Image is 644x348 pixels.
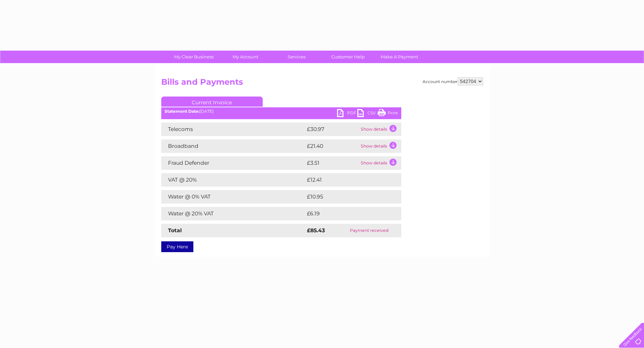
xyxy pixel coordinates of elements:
[305,156,359,170] td: £3.51
[161,123,305,136] td: Telecoms
[359,156,401,170] td: Show details
[161,109,401,114] div: [DATE]
[161,241,193,252] a: Pay Here
[359,123,401,136] td: Show details
[269,51,325,63] a: Services
[161,77,483,90] h2: Bills and Payments
[161,156,305,170] td: Fraud Defender
[378,109,398,119] a: Print
[305,173,386,187] td: £12.41
[307,227,325,234] strong: £85.43
[165,109,199,114] b: Statement Date:
[305,123,359,136] td: £30.97
[337,109,357,119] a: PDF
[357,109,378,119] a: CSV
[161,207,305,220] td: Water @ 20% VAT
[305,139,359,153] td: £21.40
[305,190,387,204] td: £10.95
[161,97,263,107] a: Current Invoice
[161,139,305,153] td: Broadband
[320,51,376,63] a: Customer Help
[217,51,273,63] a: My Account
[359,139,401,153] td: Show details
[166,51,222,63] a: My Clear Business
[305,207,385,220] td: £6.19
[337,224,401,237] td: Payment received
[423,77,483,85] div: Account number
[168,227,182,234] strong: Total
[161,173,305,187] td: VAT @ 20%
[161,190,305,204] td: Water @ 0% VAT
[372,51,427,63] a: Make A Payment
